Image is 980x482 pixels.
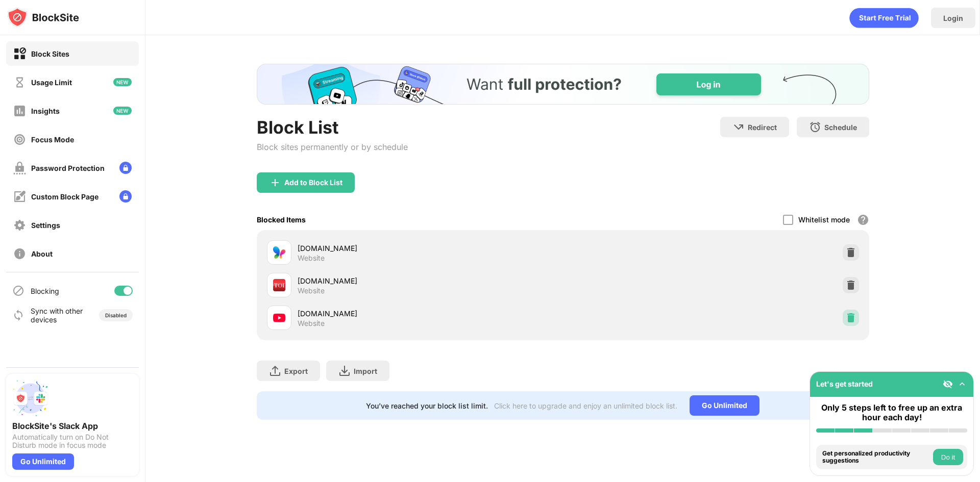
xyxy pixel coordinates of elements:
img: new-icon.svg [113,107,132,115]
div: Only 5 steps left to free up an extra hour each day! [816,403,967,422]
img: about-off.svg [13,247,26,260]
img: sync-icon.svg [12,309,24,321]
div: Go Unlimited [690,395,759,416]
img: lock-menu.svg [119,162,132,174]
div: [DOMAIN_NAME] [298,275,563,286]
img: password-protection-off.svg [13,162,26,174]
div: [DOMAIN_NAME] [298,308,563,319]
div: Blocking [31,287,59,295]
img: blocking-icon.svg [12,285,24,297]
div: Website [298,319,325,328]
div: Website [298,286,325,295]
div: Add to Block List [284,179,342,187]
div: Block List [257,117,408,138]
div: Sync with other devices [31,307,83,324]
img: time-usage-off.svg [13,76,26,89]
div: Insights [31,107,60,115]
img: logo-blocksite.svg [7,7,79,28]
div: BlockSite's Slack App [12,421,133,431]
div: Block sites permanently or by schedule [257,142,408,152]
img: omni-setup-toggle.svg [957,379,967,389]
button: Do it [933,449,963,465]
div: Export [284,367,308,375]
div: Import [354,367,377,375]
div: Usage Limit [31,78,72,87]
img: favicons [273,312,285,324]
div: Login [943,14,963,22]
div: animation [849,8,919,28]
div: Schedule [824,123,857,132]
div: Custom Block Page [31,192,99,201]
div: Whitelist mode [798,215,850,224]
img: favicons [273,246,285,259]
iframe: Banner [257,64,869,105]
div: Automatically turn on Do Not Disturb mode in focus mode [12,433,133,449]
div: Blocked Items [257,215,306,224]
img: customize-block-page-off.svg [13,190,26,203]
div: Website [298,253,325,263]
div: Let's get started [816,379,873,388]
div: You’ve reached your block list limit. [366,401,488,410]
img: eye-not-visible.svg [943,379,953,389]
div: Password Protection [31,164,105,172]
div: Settings [31,221,60,230]
div: Click here to upgrade and enjoy an unlimited block list. [494,401,677,410]
div: Block Sites [31,49,69,58]
div: About [31,249,53,258]
img: settings-off.svg [13,219,26,232]
img: lock-menu.svg [119,190,132,202]
div: Go Unlimited [12,453,74,470]
img: block-on.svg [13,47,26,60]
div: Disabled [105,312,127,318]
div: Redirect [748,123,777,132]
img: push-slack.svg [12,380,49,417]
img: new-icon.svg [113,78,132,86]
div: Focus Mode [31,135,74,144]
div: Get personalized productivity suggestions [822,450,930,465]
img: focus-off.svg [13,133,26,146]
div: [DOMAIN_NAME] [298,243,563,253]
img: favicons [273,279,285,291]
img: insights-off.svg [13,105,26,117]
